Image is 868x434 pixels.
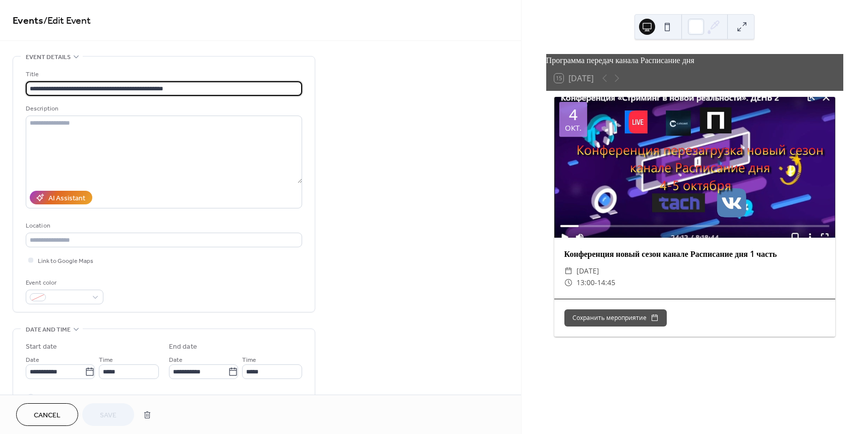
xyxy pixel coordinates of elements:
div: Конференция новый сезон канале Расписание дня 1 часть [554,248,835,260]
div: Программа передач канала Расписание дня [546,54,843,66]
span: Date [169,355,183,365]
button: Cancel [16,403,78,426]
div: 4 [569,107,577,122]
span: Event details [26,52,71,63]
span: [DATE] [576,265,599,277]
a: Events [13,11,43,31]
span: All day [38,392,55,403]
span: Date and time [26,324,71,335]
div: Event color [26,278,101,288]
div: ​ [564,277,572,289]
span: 13:00 [576,277,595,289]
span: Date [26,355,39,365]
div: End date [169,342,197,352]
div: Location [26,221,300,231]
span: Cancel [34,410,61,421]
span: 14:45 [597,277,615,289]
span: Link to Google Maps [38,256,93,266]
span: Time [242,355,256,365]
div: ​ [564,265,572,277]
div: Title [26,69,300,80]
div: Description [26,103,300,114]
button: AI Assistant [30,191,92,204]
span: - [595,277,597,289]
span: / Edit Event [43,11,91,31]
div: AI Assistant [48,193,85,204]
button: Сохранить мероприятие [564,309,667,327]
span: Time [99,355,113,365]
div: окт. [565,124,582,132]
div: Start date [26,342,57,352]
